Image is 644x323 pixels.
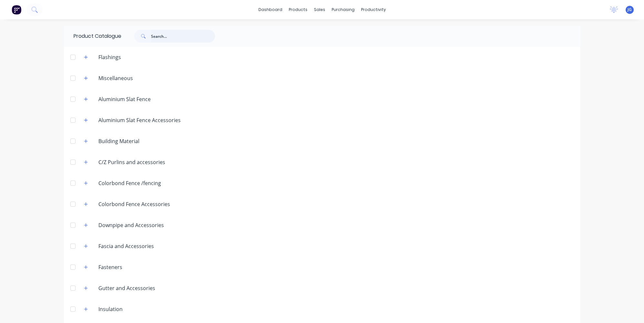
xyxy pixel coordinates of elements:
[93,221,169,229] div: Downpipe and Accessories
[311,5,328,15] div: sales
[358,5,389,15] div: productivity
[93,158,170,166] div: C/Z Purlins and accessories
[93,200,175,208] div: Colorbond Fence Accessories
[93,242,159,250] div: Fascia and Accessories
[286,5,311,15] div: products
[93,137,145,145] div: Building Material
[93,95,156,103] div: Aluminium Slat Fence
[93,263,127,271] div: Fasteners
[93,74,138,82] div: Miscellaneous
[93,116,186,124] div: Aluminium Slat Fence Accessories
[93,179,166,187] div: Colorbond Fence /fencing
[93,284,160,292] div: Gutter and Accessories
[628,7,632,13] span: JG
[93,305,128,313] div: Insulation
[93,53,126,61] div: Flashings
[151,30,215,43] input: Search...
[255,5,286,15] a: dashboard
[64,26,121,47] div: Product Catalogue
[12,5,21,15] img: Factory
[328,5,358,15] div: purchasing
